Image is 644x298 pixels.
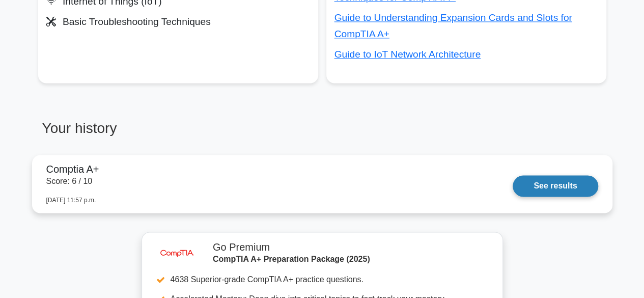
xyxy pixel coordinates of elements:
a: Guide to IoT Network Architecture [334,49,481,60]
a: See results [513,175,598,197]
h3: Your history [38,120,316,145]
div: Basic Troubleshooting Techniques [46,14,310,30]
a: Guide to Understanding Expansion Cards and Slots for CompTIA A+ [334,12,572,39]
